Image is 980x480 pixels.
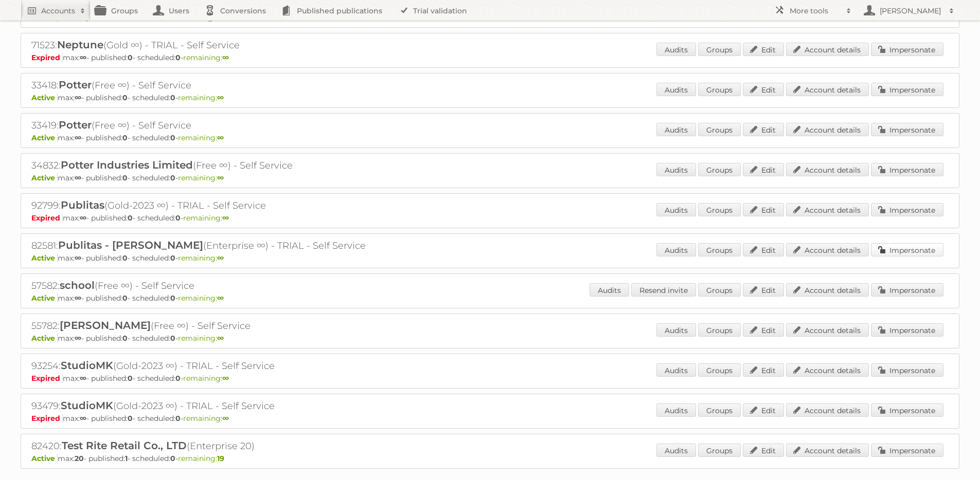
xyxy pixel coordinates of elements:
[75,173,81,182] strong: ∞
[871,163,943,176] a: Impersonate
[698,283,741,297] a: Groups
[790,6,841,16] h2: More tools
[61,159,193,171] span: Potter Industries Limited
[170,133,175,142] strong: 0
[656,444,696,457] a: Audits
[58,239,203,251] span: Publitas - [PERSON_NAME]
[871,203,943,216] a: Impersonate
[122,173,128,182] strong: 0
[31,199,391,212] h2: 92799: (Gold-2023 ∞) - TRIAL - Self Service
[31,374,949,383] p: max: - published: - scheduled: -
[698,444,741,457] a: Groups
[656,403,696,417] a: Audits
[871,123,943,136] a: Impersonate
[656,243,696,256] a: Audits
[871,283,943,297] a: Impersonate
[656,123,696,136] a: Audits
[75,334,81,343] strong: ∞
[31,133,58,142] span: Active
[656,163,696,176] a: Audits
[743,323,784,337] a: Edit
[31,414,63,423] span: Expired
[183,414,229,423] span: remaining:
[871,363,943,377] a: Impersonate
[743,363,784,377] a: Edit
[183,213,229,223] span: remaining:
[743,444,784,457] a: Edit
[222,374,229,383] strong: ∞
[217,173,224,182] strong: ∞
[871,403,943,417] a: Impersonate
[175,53,181,62] strong: 0
[743,243,784,256] a: Edit
[170,454,175,463] strong: 0
[31,359,391,373] h2: 93254: (Gold-2023 ∞) - TRIAL - Self Service
[656,83,696,96] a: Audits
[222,213,229,223] strong: ∞
[183,53,229,62] span: remaining:
[31,334,58,343] span: Active
[786,444,869,457] a: Account details
[41,6,75,16] h2: Accounts
[31,173,949,182] p: max: - published: - scheduled: -
[75,293,81,303] strong: ∞
[59,79,92,91] span: Potter
[31,53,63,62] span: Expired
[31,253,58,263] span: Active
[128,414,133,423] strong: 0
[31,454,58,463] span: Active
[183,374,229,383] span: remaining:
[60,279,95,291] span: school
[590,283,629,297] a: Audits
[175,414,181,423] strong: 0
[31,239,391,252] h2: 82581: (Enterprise ∞) - TRIAL - Self Service
[786,363,869,377] a: Account details
[80,53,86,62] strong: ∞
[786,243,869,256] a: Account details
[871,43,943,56] a: Impersonate
[743,123,784,136] a: Edit
[786,43,869,56] a: Account details
[786,83,869,96] a: Account details
[170,253,175,263] strong: 0
[31,93,58,102] span: Active
[31,213,63,223] span: Expired
[31,39,391,52] h2: 71523: (Gold ∞) - TRIAL - Self Service
[61,199,104,211] span: Publitas
[122,253,128,263] strong: 0
[80,213,86,223] strong: ∞
[170,93,175,102] strong: 0
[786,163,869,176] a: Account details
[178,133,224,142] span: remaining:
[786,203,869,216] a: Account details
[743,203,784,216] a: Edit
[122,133,128,142] strong: 0
[31,293,58,303] span: Active
[743,283,784,297] a: Edit
[698,323,741,337] a: Groups
[698,43,741,56] a: Groups
[698,243,741,256] a: Groups
[175,213,181,223] strong: 0
[786,403,869,417] a: Account details
[31,293,949,303] p: max: - published: - scheduled: -
[656,363,696,377] a: Audits
[178,253,224,263] span: remaining:
[31,133,949,142] p: max: - published: - scheduled: -
[222,53,229,62] strong: ∞
[31,334,949,343] p: max: - published: - scheduled: -
[122,293,128,303] strong: 0
[698,363,741,377] a: Groups
[75,454,84,463] strong: 20
[178,334,224,343] span: remaining:
[75,133,81,142] strong: ∞
[122,334,128,343] strong: 0
[31,53,949,62] p: max: - published: - scheduled: -
[128,374,133,383] strong: 0
[178,293,224,303] span: remaining:
[217,334,224,343] strong: ∞
[698,83,741,96] a: Groups
[698,203,741,216] a: Groups
[31,414,949,423] p: max: - published: - scheduled: -
[656,43,696,56] a: Audits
